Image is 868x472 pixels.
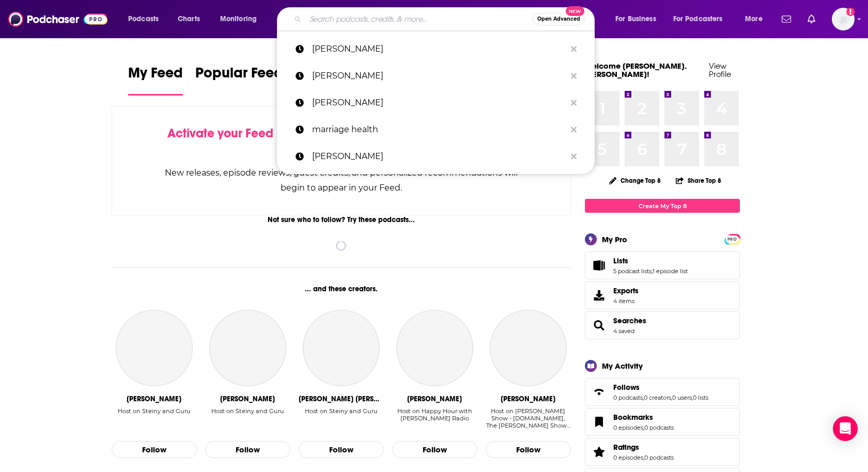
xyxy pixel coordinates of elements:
[667,11,738,27] button: open menu
[205,441,290,459] button: Follow
[128,12,159,26] span: Podcasts
[613,424,643,431] a: 0 episodes
[566,6,584,16] span: New
[613,316,646,325] a: Searches
[613,413,653,422] span: Bookmarks
[312,89,566,116] p: teri craft
[603,174,667,187] button: Change Top 8
[118,407,191,415] div: Host on Steiny and Guru
[533,13,585,25] button: Open AdvancedNew
[613,286,639,295] span: Exports
[171,11,206,27] a: Charts
[305,407,378,415] div: Host on Steiny and Guru
[738,11,776,27] button: open menu
[613,413,674,422] a: Bookmarks
[588,258,609,273] a: Lists
[585,438,740,466] span: Ratings
[613,443,639,452] span: Ratings
[613,394,643,401] a: 0 podcasts
[585,311,740,339] span: Searches
[277,62,595,89] a: [PERSON_NAME]
[303,310,379,386] a: Bonta Hill
[128,64,183,96] a: My Feed
[277,36,595,62] a: [PERSON_NAME]
[116,310,192,386] a: Matt Steinmetz
[608,11,669,27] button: open menu
[833,416,858,441] div: Open Intercom Messenger
[220,12,257,26] span: Monitoring
[277,89,595,116] a: [PERSON_NAME]
[195,64,283,96] a: Popular Feed
[675,170,722,191] button: Share Top 8
[585,251,740,279] span: Lists
[277,116,595,143] a: marriage health
[602,361,643,371] div: My Activity
[643,454,644,461] span: ,
[613,443,674,452] a: Ratings
[726,235,738,243] span: PRO
[396,310,473,386] a: John Hardin
[118,407,191,430] div: Host on Steiny and Guru
[585,281,740,309] a: Exports
[195,64,283,88] span: Popular Feed
[709,61,731,79] a: View Profile
[178,12,200,26] span: Charts
[613,327,634,335] a: 4 saved
[588,415,609,429] a: Bookmarks
[613,256,688,265] a: Lists
[312,143,566,170] p: carlos whittaker
[585,61,687,79] a: Welcome [PERSON_NAME].[PERSON_NAME]!
[652,268,653,275] span: ,
[392,407,477,430] div: Host on Happy Hour with Johnny Radio
[643,424,644,431] span: ,
[588,288,609,303] span: Exports
[112,215,571,224] div: Not sure who to follow? Try these podcasts...
[128,64,183,88] span: My Feed
[537,17,580,22] span: Open Advanced
[490,310,566,386] a: Alex Jones
[832,8,855,30] button: Show profile menu
[588,385,609,399] a: Follows
[312,36,566,62] p: james craft
[305,407,378,430] div: Host on Steiny and Guru
[602,234,627,244] div: My Pro
[121,11,172,27] button: open menu
[277,143,595,170] a: [PERSON_NAME]
[692,394,693,401] span: ,
[672,394,692,401] a: 0 users
[588,445,609,459] a: Ratings
[209,310,286,386] a: Daryle Johnson
[588,318,609,333] a: Searches
[778,10,795,28] a: Show notifications dropdown
[211,407,284,430] div: Host on Steiny and Guru
[392,441,477,459] button: Follow
[127,395,181,403] div: Matt Steinmetz
[585,378,740,406] span: Follows
[299,395,384,403] div: Bonta Hill
[644,394,671,401] a: 0 creators
[305,11,533,27] input: Search podcasts, credits, & more...
[613,383,708,392] a: Follows
[585,199,740,213] a: Create My Top 8
[220,395,275,403] div: Daryle Johnson
[167,125,273,141] span: Activate your Feed
[643,394,644,401] span: ,
[671,394,672,401] span: ,
[613,268,652,275] a: 5 podcast lists
[486,441,571,459] button: Follow
[164,126,519,156] div: by following Podcasts, Creators, Lists, and other Users!
[613,454,643,461] a: 0 episodes
[585,408,740,436] span: Bookmarks
[693,394,708,401] a: 0 lists
[287,7,605,31] div: Search podcasts, credits, & more...
[673,12,723,26] span: For Podcasters
[644,454,674,461] a: 0 podcasts
[112,285,571,293] div: ... and these creators.
[501,395,555,403] div: Alex Jones
[312,62,566,89] p: james craft
[644,424,674,431] a: 0 podcasts
[726,235,738,243] a: PRO
[613,297,639,305] span: 4 items
[299,441,384,459] button: Follow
